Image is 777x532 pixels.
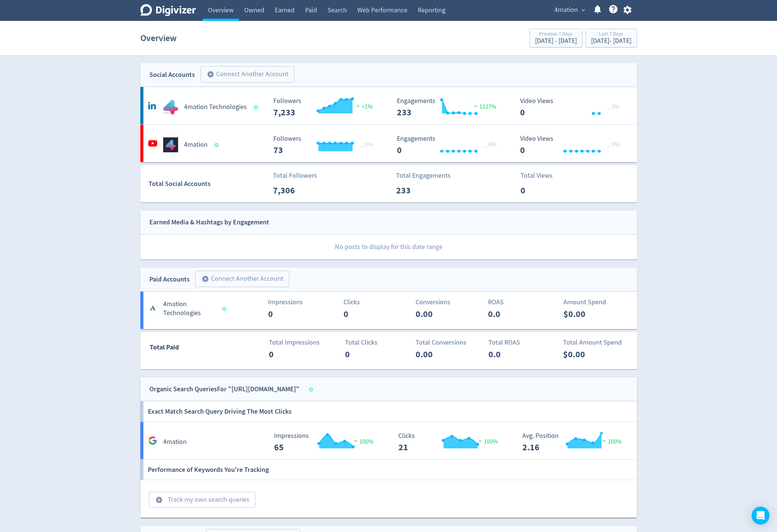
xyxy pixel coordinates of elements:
[222,307,229,311] span: Data last synced: 15 Sep 2025, 3:01pm (AEST)
[202,275,209,283] span: add_circle
[149,274,190,285] div: Paid Accounts
[149,178,268,189] div: Total Social Accounts
[520,184,563,197] p: 0
[140,292,637,329] a: 4mation TechnologiesImpressions0Clicks0Conversions0.00ROAS0.0Amount Spend$0.00
[516,97,628,117] svg: Video Views 0
[591,31,631,38] div: Last 7 Days
[563,297,631,307] p: Amount Spend
[149,217,269,228] div: Earned Media & Hashtags by Engagement
[140,125,637,162] a: 4mation undefined4mation Followers 73 Followers 73 _ 0% Engagements 0 Engagements 0 _ 0% Video Vi...
[149,384,299,395] div: Organic Search Queries For "[URL][DOMAIN_NAME]"
[529,29,582,47] button: Previous 7 Days[DATE] - [DATE]
[352,438,360,444] img: positive-performance.svg
[140,87,637,124] a: 4mation Technologies undefined4mation Technologies Followers 7,233 Followers 7,233 <1% Engagement...
[344,307,386,321] p: 0
[140,26,177,50] h1: Overview
[163,100,178,115] img: 4mation Technologies undefined
[416,348,459,361] p: 0.00
[352,438,373,445] span: 100%
[270,135,382,155] svg: Followers 73
[148,401,292,421] h6: Exact Match Search Query Driving The Most Clicks
[268,297,336,307] p: Impressions
[148,460,269,480] h6: Performance of Keywords You're Tracking
[270,97,382,117] svg: Followers 7,233
[140,422,637,460] a: 4mation Impressions 65 Impressions 65 100% Clicks 21 Clicks 21 100% Avg. Position 2.16 Avg. Posit...
[488,337,556,348] p: Total ROAS
[354,103,362,109] img: positive-performance.svg
[141,234,637,259] p: No posts to display for this date range
[207,71,214,78] span: add_circle
[472,103,496,111] span: 1127%
[488,297,556,307] p: ROAS
[580,7,587,13] span: expand_more
[416,307,459,321] p: 0.00
[585,29,637,47] button: Last 7 Days[DATE]- [DATE]
[416,337,483,348] p: Total Conversions
[214,143,221,147] span: Data last synced: 15 Sep 2025, 10:02am (AEST)
[476,438,484,444] img: positive-performance.svg
[143,495,255,503] a: Track my own search queries
[554,4,578,16] span: 4mation
[552,4,587,16] button: 4mation
[600,438,608,444] img: positive-performance.svg
[269,348,312,361] p: 0
[195,271,289,287] button: Connect Another Account
[273,171,317,181] p: Total Followers
[345,337,413,348] p: Total Clicks
[269,337,336,348] p: Total Impressions
[476,438,498,445] span: 100%
[395,432,507,452] svg: Clicks 21
[607,141,619,148] span: _ 0%
[416,297,483,307] p: Conversions
[563,337,631,348] p: Total Amount Spend
[270,432,382,452] svg: Impressions 65
[309,388,315,392] span: Data last synced: 15 Sep 2025, 2:02pm (AEST)
[190,272,289,287] a: Connect Another Account
[195,67,295,83] a: Connect Another Account
[201,66,295,83] button: Connect Another Account
[354,103,373,111] span: <1%
[184,140,208,149] h5: 4mation
[752,507,770,525] div: Open Intercom Messenger
[396,171,451,181] p: Total Engagements
[535,31,577,38] div: Previous 7 Days
[163,300,215,318] h5: 4mation Technologies
[268,307,311,321] p: 0
[393,135,505,155] svg: Engagements 0
[520,171,563,181] p: Total Views
[484,141,496,148] span: _ 0%
[516,135,628,155] svg: Video Views 0
[163,137,178,152] img: 4mation undefined
[591,38,631,44] div: [DATE] - [DATE]
[163,438,187,447] h5: 4mation
[563,307,606,321] p: $0.00
[396,184,439,197] p: 233
[155,496,163,504] span: add_circle
[488,348,531,361] p: 0.0
[149,69,195,80] div: Social Accounts
[472,103,479,109] img: positive-performance.svg
[254,105,260,109] span: Data last synced: 15 Sep 2025, 4:01am (AEST)
[393,97,505,117] svg: Engagements 233
[361,141,373,148] span: _ 0%
[519,432,631,452] svg: Avg. Position 2.16
[600,438,622,445] span: 100%
[563,348,606,361] p: $0.00
[345,348,388,361] p: 0
[149,492,255,508] button: Track my own search queries
[184,103,247,112] h5: 4mation Technologies
[607,103,619,111] span: _ 0%
[148,436,157,445] svg: Google Analytics
[535,38,577,44] div: [DATE] - [DATE]
[488,307,531,321] p: 0.0
[141,342,223,356] div: Total Paid
[344,297,411,307] p: Clicks
[273,184,316,197] p: 7,306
